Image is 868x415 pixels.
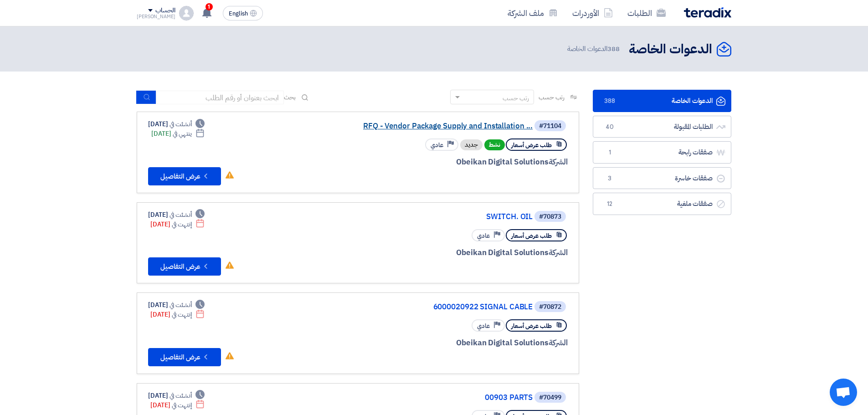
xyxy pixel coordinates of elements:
[284,92,296,102] span: بحث
[539,214,561,220] div: #70873
[148,167,221,185] button: عرض التفاصيل
[830,379,857,406] a: Open chat
[229,10,248,17] span: English
[148,257,221,276] button: عرض التفاصيل
[148,300,205,310] div: [DATE]
[477,322,490,330] span: عادي
[593,141,731,164] a: صفقات رابحة1
[511,141,552,149] span: طلب عرض أسعار
[593,193,731,215] a: صفقات ملغية12
[604,200,615,209] span: 12
[607,44,620,54] span: 388
[477,231,490,240] span: عادي
[349,337,568,349] div: Obeikan Digital Solutions
[205,3,213,10] span: 1
[172,310,191,319] span: إنتهت في
[148,119,205,129] div: [DATE]
[172,220,191,229] span: إنتهت في
[567,44,621,54] span: الدعوات الخاصة
[151,129,205,138] div: [DATE]
[350,394,533,402] a: 00903 PARTS
[148,391,205,400] div: [DATE]
[549,156,568,168] span: الشركة
[155,7,175,15] div: الحساب
[350,213,533,221] a: SWITCH. OIL
[604,148,615,157] span: 1
[172,400,191,410] span: إنتهت في
[539,395,561,401] div: #70499
[137,14,175,19] div: [PERSON_NAME]
[593,167,731,190] a: صفقات خاسرة3
[169,391,191,400] span: أنشئت في
[349,247,568,259] div: Obeikan Digital Solutions
[539,92,565,102] span: رتب حسب
[169,210,191,220] span: أنشئت في
[684,7,731,18] img: Teradix logo
[593,90,731,112] a: الدعوات الخاصة388
[173,129,191,138] span: ينتهي في
[223,6,263,20] button: English
[148,348,221,366] button: عرض التفاصيل
[150,310,205,319] div: [DATE]
[604,97,615,106] span: 388
[604,123,615,132] span: 40
[503,93,529,103] div: رتب حسب
[150,220,205,229] div: [DATE]
[150,400,205,410] div: [DATE]
[593,116,731,138] a: الطلبات المقبولة40
[500,2,565,24] a: ملف الشركة
[349,156,568,168] div: Obeikan Digital Solutions
[169,300,191,310] span: أنشئت في
[549,337,568,348] span: الشركة
[148,210,205,220] div: [DATE]
[484,139,505,150] span: نشط
[565,2,620,24] a: الأوردرات
[620,2,673,24] a: الطلبات
[460,139,483,150] div: جديد
[350,303,533,311] a: 6000020922 SIGNAL CABLE
[549,247,568,258] span: الشركة
[511,231,552,240] span: طلب عرض أسعار
[539,123,561,129] div: #71104
[350,122,533,130] a: RFQ - Vendor Package Supply and Installation ...
[604,174,615,183] span: 3
[169,119,191,129] span: أنشئت في
[629,41,712,58] h2: الدعوات الخاصة
[511,322,552,330] span: طلب عرض أسعار
[539,304,561,310] div: #70872
[179,6,194,20] img: profile_test.png
[431,141,443,149] span: عادي
[156,91,284,104] input: ابحث بعنوان أو رقم الطلب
